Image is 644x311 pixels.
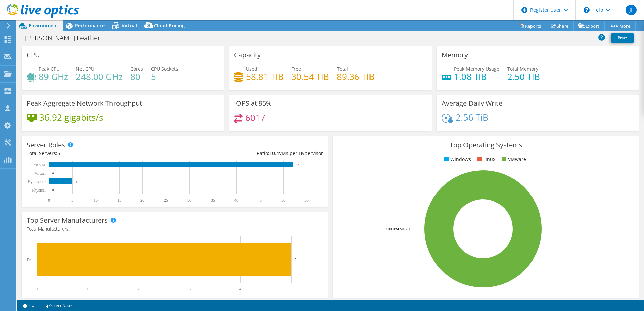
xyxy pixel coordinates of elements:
[57,150,60,157] span: 5
[295,257,297,262] text: 5
[22,34,111,42] h1: [PERSON_NAME] Leather
[27,257,34,262] text: Dell
[514,21,546,31] a: Reports
[187,198,191,203] text: 30
[454,66,500,72] span: Peak Memory Usage
[130,66,143,72] span: Cores
[584,7,590,13] svg: \n
[75,22,105,29] span: Performance
[27,225,323,233] h4: Total Manufacturers:
[500,155,526,163] li: VMware
[39,114,103,121] h4: 36.92 gigabits/s
[28,179,46,184] text: Hypervisor
[175,150,323,157] div: Ratio: VMs per Hypervisor
[281,198,285,203] text: 50
[211,198,215,203] text: 35
[39,66,60,72] span: Peak CPU
[454,73,500,80] h4: 1.08 TiB
[338,141,634,149] h3: Top Operating Systems
[39,301,78,310] a: Project Notes
[296,163,299,167] text: 52
[611,33,634,43] a: Print
[52,188,54,192] text: 0
[151,66,178,72] span: CPU Sockets
[442,100,502,107] h3: Average Daily Write
[27,150,175,157] div: Total Servers:
[140,198,144,203] text: 20
[27,141,65,149] h3: Server Roles
[32,188,46,193] text: Physical
[164,198,168,203] text: 25
[291,73,329,80] h4: 30.54 TiB
[234,198,238,203] text: 40
[48,198,50,203] text: 0
[27,100,142,107] h3: Peak Aggregate Network Throughput
[94,198,98,203] text: 10
[626,5,637,15] span: JI
[76,180,77,183] text: 5
[36,287,38,291] text: 0
[117,198,121,203] text: 15
[398,226,411,231] tspan: ESXi 8.0
[246,73,284,80] h4: 58.81 TiB
[386,226,398,231] tspan: 100.0%
[456,114,488,121] h4: 2.56 TiB
[130,73,143,80] h4: 80
[546,21,574,31] a: Share
[475,155,495,163] li: Linux
[304,198,309,203] text: 55
[189,287,191,291] text: 3
[151,73,178,80] h4: 5
[258,198,262,203] text: 45
[246,66,257,72] span: Used
[35,171,46,176] text: Virtual
[239,287,241,291] text: 4
[52,172,54,175] text: 0
[245,114,265,122] h4: 6017
[269,150,279,157] span: 10.4
[507,66,538,72] span: Total Memory
[76,73,123,80] h4: 248.00 GHz
[18,301,39,310] a: 2
[87,287,89,291] text: 1
[76,66,94,72] span: Net CPU
[604,21,636,31] a: More
[442,51,468,59] h3: Memory
[234,100,272,107] h3: IOPS at 95%
[442,155,471,163] li: Windows
[291,66,301,72] span: Free
[154,22,185,29] span: Cloud Pricing
[234,51,261,59] h3: Capacity
[27,51,40,59] h3: CPU
[29,163,45,167] text: Guest VM
[71,198,73,203] text: 5
[39,73,68,80] h4: 89 GHz
[337,73,375,80] h4: 89.36 TiB
[29,22,58,29] span: Environment
[70,226,72,232] span: 1
[27,217,108,224] h3: Top Server Manufacturers
[138,287,140,291] text: 2
[290,287,292,291] text: 5
[507,73,540,80] h4: 2.50 TiB
[337,66,348,72] span: Total
[573,21,605,31] a: Export
[122,22,137,29] span: Virtual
